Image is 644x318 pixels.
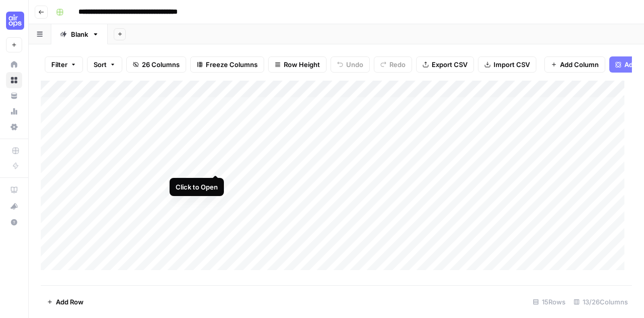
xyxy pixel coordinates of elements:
[6,72,22,88] a: Browse
[478,56,536,73] button: Import CSV
[389,59,406,70] span: Redo
[570,294,632,310] div: 13/26 Columns
[268,56,327,73] button: Row Height
[126,56,186,73] button: 26 Columns
[560,59,599,70] span: Add Column
[544,56,605,73] button: Add Column
[529,294,570,310] div: 15 Rows
[6,12,24,30] img: Cohort 4 Logo
[6,198,22,214] button: What's new?
[7,199,22,214] div: What's new?
[494,59,530,70] span: Import CSV
[346,59,363,70] span: Undo
[51,24,108,44] a: Blank
[6,88,22,104] a: Your Data
[45,56,83,73] button: Filter
[71,29,88,39] div: Blank
[56,297,84,307] span: Add Row
[6,214,22,230] button: Help + Support
[374,56,412,73] button: Redo
[416,56,474,73] button: Export CSV
[6,56,22,73] a: Home
[432,59,467,70] span: Export CSV
[6,119,22,135] a: Settings
[41,294,90,310] button: Add Row
[331,56,370,73] button: Undo
[190,56,264,73] button: Freeze Columns
[6,8,22,33] button: Workspace: Cohort 4
[284,59,320,70] span: Row Height
[6,182,22,198] a: AirOps Academy
[51,59,67,70] span: Filter
[176,182,218,192] div: Click to Open
[206,59,258,70] span: Freeze Columns
[94,59,107,70] span: Sort
[87,56,122,73] button: Sort
[142,59,180,70] span: 26 Columns
[6,103,22,119] a: Usage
